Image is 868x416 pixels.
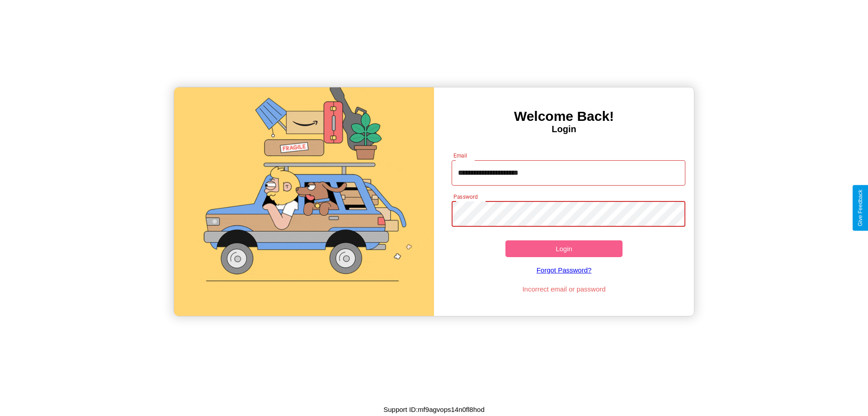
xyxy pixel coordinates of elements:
h3: Welcome Back! [434,109,694,124]
img: gif [174,87,434,316]
a: Forgot Password? [447,257,681,283]
button: Login [505,240,623,257]
div: Give Feedback [857,190,863,226]
label: Email [453,152,467,159]
p: Support ID: mf9agvops14n0fl8hod [383,403,485,416]
p: Incorrect email or password [447,283,681,295]
h4: Login [434,124,694,134]
label: Password [453,193,477,201]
